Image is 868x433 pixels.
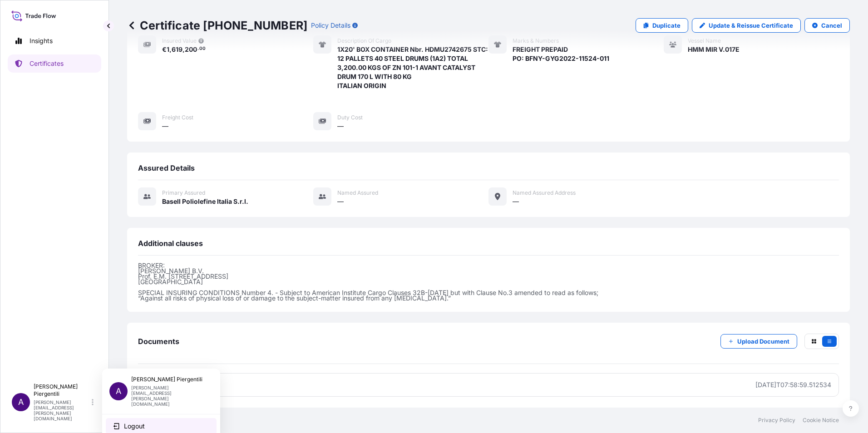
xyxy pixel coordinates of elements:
[116,387,121,396] span: A
[162,189,205,197] span: Primary assured
[131,376,206,383] p: [PERSON_NAME] Piergentili
[162,197,248,206] span: Basell Poliolefine Italia S.r.l.
[337,114,363,121] span: Duty Cost
[30,36,53,45] p: Insights
[138,337,179,346] span: Documents
[34,383,90,398] p: [PERSON_NAME] Piergentili
[758,417,795,424] a: Privacy Policy
[138,239,203,248] span: Additional clauses
[692,18,801,33] a: Update & Reissue Certificate
[162,114,193,121] span: Freight Cost
[18,398,24,407] span: A
[720,334,797,349] button: Upload Document
[737,337,789,346] p: Upload Document
[127,18,307,33] p: Certificate [PHONE_NUMBER]
[821,21,842,30] p: Cancel
[513,189,576,197] span: Named Assured Address
[803,417,839,424] a: Cookie Notice
[138,263,839,301] p: BROKER: [PERSON_NAME] B.V. Prof. E.M. [STREET_ADDRESS] [GEOGRAPHIC_DATA] SPECIAL INSURING CONDITI...
[513,197,519,206] span: —
[131,385,206,407] p: [PERSON_NAME][EMAIL_ADDRESS][PERSON_NAME][DOMAIN_NAME]
[124,422,145,431] span: Logout
[636,18,688,33] a: Duplicate
[755,380,831,389] div: [DATE]T07:58:59.512534
[652,21,681,30] p: Duplicate
[709,21,793,30] p: Update & Reissue Certificate
[138,373,839,397] a: PDFCertificate[DATE]T07:58:59.512534
[8,54,101,73] a: Certificates
[8,32,101,50] a: Insights
[34,399,90,421] p: [PERSON_NAME][EMAIL_ADDRESS][PERSON_NAME][DOMAIN_NAME]
[337,189,378,197] span: Named Assured
[337,45,488,90] span: 1X20' BOX CONTAINER Nbr. HDMU2742675 STC: 12 PALLETS 40 STEEL DRUMS (1A2) TOTAL 3,200.00 KGS OF Z...
[138,163,195,172] span: Assured Details
[337,197,344,206] span: —
[804,18,850,33] button: Cancel
[311,21,350,30] p: Policy Details
[162,122,168,131] span: —
[30,59,64,68] p: Certificates
[337,122,344,131] span: —
[513,45,609,63] span: FREIGHT PREPAID PO: BFNY-GYG2022-11524-011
